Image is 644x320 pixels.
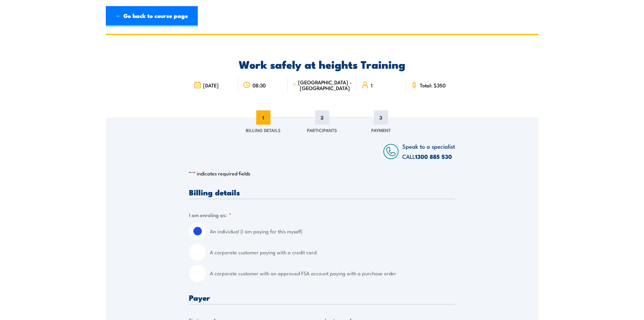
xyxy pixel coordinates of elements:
span: [DATE] [203,82,219,88]
span: Speak to a specialist CALL [402,142,455,161]
span: 08:30 [253,82,266,88]
a: 1300 885 530 [415,152,452,161]
h3: Billing details [189,188,455,196]
a: ← Go back to course page [106,6,198,26]
span: Total: $350 [420,82,446,88]
span: Participants [307,127,337,133]
h3: Payer [189,294,455,301]
h2: Work safely at heights Training [189,59,455,69]
legend: I am enroling as: [189,211,231,219]
span: [GEOGRAPHIC_DATA] - [GEOGRAPHIC_DATA] [298,79,352,91]
span: 3 [374,110,388,125]
span: 1 [256,110,270,125]
label: A corporate customer with an approved FSA account paying with a purchase order [210,265,455,282]
span: 2 [315,110,329,125]
span: 1 [371,82,373,88]
span: Payment [371,127,391,133]
p: " " indicates required fields [189,170,455,177]
label: A corporate customer paying with a credit card [210,244,455,261]
label: An individual (I am paying for this myself) [210,223,455,240]
span: Billing Details [246,127,281,133]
